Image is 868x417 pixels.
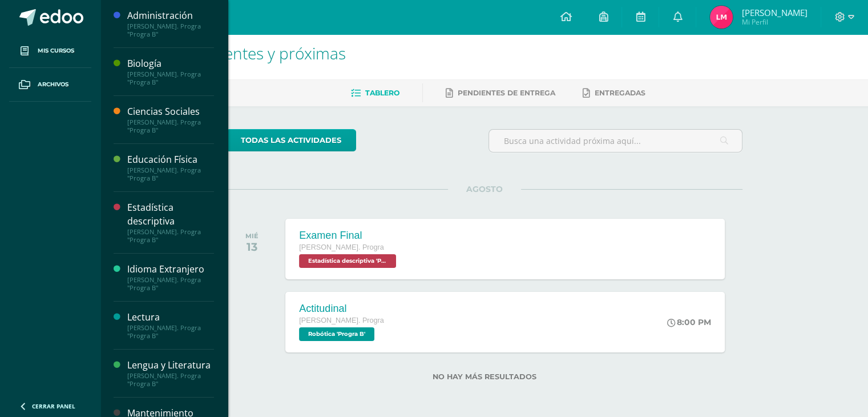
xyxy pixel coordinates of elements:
[127,153,214,166] div: Educación Física
[299,243,383,251] span: [PERSON_NAME]. Progra
[245,232,259,240] div: MIÉ
[365,89,399,97] span: Tablero
[127,105,214,134] a: Ciencias Sociales[PERSON_NAME]. Progra "Progra B"
[127,201,214,243] a: Estadística descriptiva[PERSON_NAME]. Progra "Progra B"
[127,276,214,292] div: [PERSON_NAME]. Progra "Progra B"
[127,153,214,182] a: Educación Física[PERSON_NAME]. Progra "Progra B"
[127,263,214,292] a: Idioma Extranjero[PERSON_NAME]. Progra "Progra B"
[127,359,214,388] a: Lengua y Literatura[PERSON_NAME]. Progra "Progra B"
[458,89,555,97] span: Pendientes de entrega
[127,359,214,372] div: Lengua y Literatura
[9,34,91,68] a: Mis cursos
[127,324,214,340] div: [PERSON_NAME]. Progra "Progra B"
[741,7,807,18] span: [PERSON_NAME]
[741,17,807,27] span: Mi Perfil
[38,80,68,89] span: Archivos
[127,372,214,388] div: [PERSON_NAME]. Progra "Progra B"
[127,105,214,118] div: Ciencias Sociales
[127,228,214,244] div: [PERSON_NAME]. Progra "Progra B"
[127,118,214,134] div: [PERSON_NAME]. Progra "Progra B"
[448,184,521,194] span: AGOSTO
[667,317,711,327] div: 8:00 PM
[595,89,645,97] span: Entregadas
[299,254,396,268] span: Estadística descriptiva 'Progra B'
[114,42,346,64] span: Actividades recientes y próximas
[127,166,214,182] div: [PERSON_NAME]. Progra "Progra B"
[9,68,91,102] a: Archivos
[299,230,399,242] div: Examen Final
[583,84,645,102] a: Entregadas
[299,303,383,315] div: Actitudinal
[127,57,214,70] div: Biología
[127,9,214,38] a: Administración[PERSON_NAME]. Progra "Progra B"
[226,372,742,381] label: No hay más resultados
[127,311,214,324] div: Lectura
[299,316,383,324] span: [PERSON_NAME]. Progra
[489,130,742,152] input: Busca una actividad próxima aquí...
[127,57,214,86] a: Biología[PERSON_NAME]. Progra "Progra B"
[245,240,259,254] div: 13
[351,84,399,102] a: Tablero
[127,9,214,22] div: Administración
[299,327,374,341] span: Robótica 'Progra B'
[127,263,214,276] div: Idioma Extranjero
[127,201,214,227] div: Estadística descriptiva
[127,22,214,38] div: [PERSON_NAME]. Progra "Progra B"
[446,84,555,102] a: Pendientes de entrega
[710,6,733,29] img: 6956da7f3a373973a26dff1914efb300.png
[32,402,75,410] span: Cerrar panel
[127,311,214,340] a: Lectura[PERSON_NAME]. Progra "Progra B"
[38,46,74,55] span: Mis cursos
[226,129,356,151] a: todas las Actividades
[127,70,214,86] div: [PERSON_NAME]. Progra "Progra B"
